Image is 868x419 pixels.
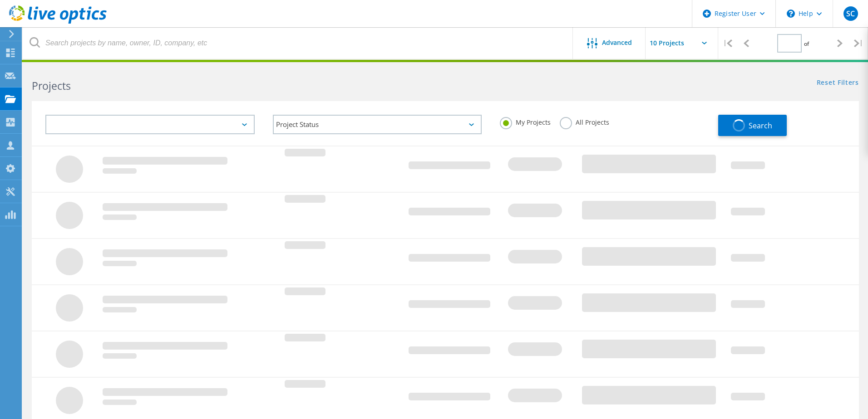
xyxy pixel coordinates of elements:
[9,19,107,25] a: Live Optics Dashboard
[560,117,609,126] label: All Projects
[787,10,795,18] svg: \n
[718,115,787,136] button: Search
[500,117,551,126] label: My Projects
[32,78,71,93] b: Projects
[273,115,482,134] div: Project Status
[602,39,632,46] span: Advanced
[718,27,737,59] div: |
[23,27,573,59] input: Search projects by name, owner, ID, company, etc
[817,79,859,87] a: Reset Filters
[846,10,855,17] span: SC
[749,121,772,131] span: Search
[804,40,809,48] span: of
[849,27,868,59] div: |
